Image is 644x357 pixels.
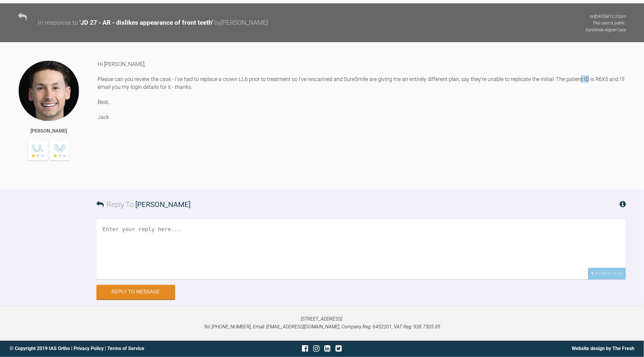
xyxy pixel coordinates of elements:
div: [PERSON_NAME] [31,127,67,135]
img: Jack Dowling [18,60,80,122]
p: This case is public. [586,20,626,26]
div: © Copyright 2019 IAS Ortho | | [10,345,218,353]
div: by [PERSON_NAME] [214,18,268,28]
span: [PERSON_NAME] [135,200,190,209]
div: ' JD 27 - AR - dislikes appearance of front teeth ' [80,18,213,28]
p: [STREET_ADDRESS]. Tel: [PHONE_NUMBER], Email: [EMAIL_ADDRESS][DOMAIN_NAME], Company Reg: 6452201,... [10,315,634,331]
h3: Reply To [96,199,190,210]
a: Website design by The Fresh [572,346,634,352]
div: Attach Files [588,268,626,280]
a: Terms of Service [107,346,144,352]
a: Privacy Policy [74,346,104,352]
div: Hi [PERSON_NAME], Please can you review the case - I've had to replace a crown LL6 prior to treat... [98,60,626,181]
button: Reply to Message [96,285,175,299]
p: on [DATE] at 12:22pm [586,13,626,20]
p: SureSmile Aligner Case [586,27,626,33]
div: In response to [38,18,78,28]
